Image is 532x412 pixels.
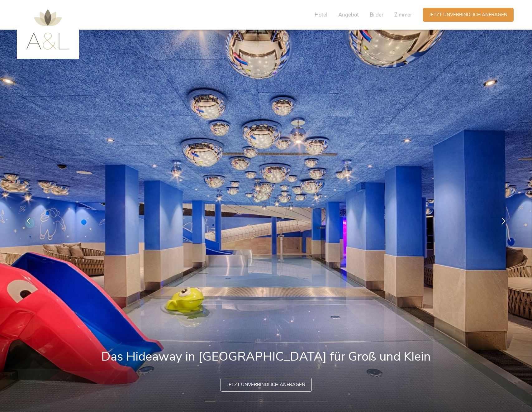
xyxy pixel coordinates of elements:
span: Angebot [338,11,359,18]
span: Jetzt unverbindlich anfragen [227,381,305,388]
img: AMONTI & LUNARIS Wellnessresort [26,9,70,50]
span: Jetzt unverbindlich anfragen [429,12,507,18]
span: Bilder [370,11,383,18]
span: Hotel [315,11,327,18]
span: Zimmer [394,11,412,18]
